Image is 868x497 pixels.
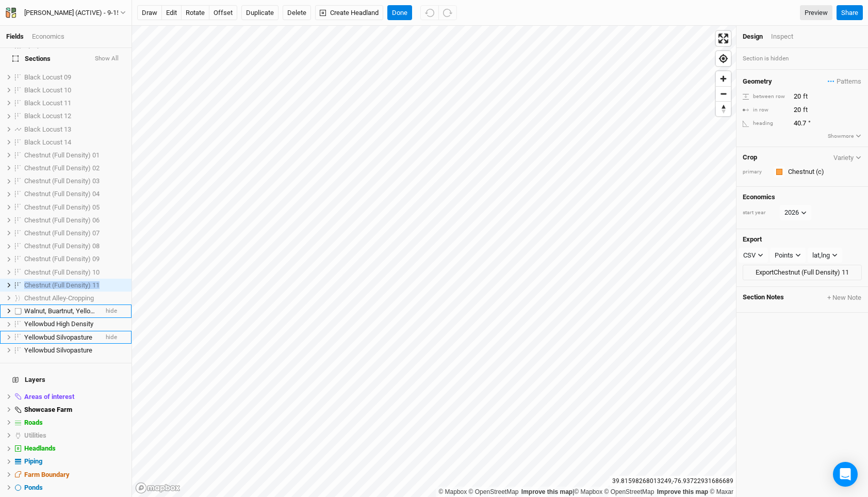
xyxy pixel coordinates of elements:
[24,164,100,172] span: Chestnut (Full Density) 02
[24,268,100,276] span: Chestnut (Full Density) 10
[743,153,757,162] h4: Crop
[24,99,71,107] span: Black Locust 11
[24,229,125,237] div: Chestnut (Full Density) 07
[24,242,100,250] span: Chestnut (Full Density) 08
[94,55,119,62] button: Show All
[135,482,181,494] a: Mapbox logo
[833,154,862,162] button: Variety
[716,86,731,101] button: Zoom out
[6,370,125,390] h4: Layers
[24,203,125,212] div: Chestnut (Full Density) 05
[827,132,862,141] button: Showmore
[24,151,100,159] span: Chestnut (Full Density) 01
[24,444,125,453] div: Headlands
[604,488,654,495] a: OpenStreetMap
[24,203,100,211] span: Chestnut (Full Density) 05
[6,33,24,40] a: Fields
[24,138,71,146] span: Black Locust 14
[610,476,736,487] div: 39.81598268013249 , -76.93722931686689
[24,229,100,237] span: Chestnut (Full Density) 07
[24,320,93,328] span: Yellowbud High Density
[24,346,92,354] span: Yellowbud Silvopasture
[743,32,763,41] div: Design
[24,471,70,478] span: Farm Boundary
[106,331,117,344] span: hide
[209,5,237,21] button: offset
[775,250,793,261] div: Points
[137,5,162,21] button: draw
[24,138,125,147] div: Black Locust 14
[438,488,467,495] a: Mapbox
[710,488,733,495] a: Maxar
[743,235,862,244] h4: Export
[24,281,100,289] span: Chestnut (Full Density) 11
[743,193,862,201] h4: Economics
[241,5,279,21] button: Duplicate
[24,333,92,341] span: Yellowbud Silvopasture
[716,71,731,86] span: Zoom in
[24,216,125,225] div: Chestnut (Full Density) 06
[24,431,125,440] div: Utilities
[161,5,182,21] button: edit
[743,93,788,101] div: between row
[32,32,64,41] div: Economics
[827,293,862,302] button: + New Note
[743,77,772,86] h4: Geometry
[521,488,572,495] a: Improve this map
[657,488,708,495] a: Improve this map
[106,305,117,318] span: hide
[716,31,731,46] span: Enter fullscreen
[387,5,412,21] button: Done
[12,54,51,62] span: Sections
[716,101,731,116] button: Reset bearing to north
[24,8,120,18] div: Warehime (ACTIVE) - 9-15
[24,177,125,185] div: Chestnut (Full Density) 03
[24,177,100,185] span: Chestnut (Full Density) 03
[743,265,862,280] button: ExportChestnut (Full Density) 11
[24,190,125,198] div: Chestnut (Full Density) 04
[24,8,120,18] div: [PERSON_NAME] (ACTIVE) - 9-15
[24,457,125,466] div: Piping
[828,76,861,87] span: Patterns
[438,487,733,497] div: |
[743,293,784,302] span: Section Notes
[24,125,71,133] span: Black Locust 13
[24,333,97,342] div: Yellowbud Silvopasture
[716,51,731,66] button: Find my location
[24,457,42,465] span: Piping
[24,281,125,290] div: Chestnut (Full Density) 11
[24,471,125,479] div: Farm Boundary
[770,248,806,263] button: Points
[24,86,71,94] span: Black Locust 10
[24,307,97,315] div: Walnut, Buartnut, Yellowbud Silvopasture
[24,73,71,81] span: Black Locust 09
[800,5,832,21] a: Preview
[24,320,125,328] div: Yellowbud High Density
[24,393,125,401] div: Areas of interest
[24,86,125,94] div: Black Locust 10
[716,102,731,116] span: Reset bearing to north
[24,484,43,491] span: Ponds
[808,248,842,263] button: lat,lng
[24,294,125,302] div: Chestnut Alley-Cropping
[24,112,125,120] div: Black Locust 12
[24,393,74,400] span: Areas of interest
[24,444,56,452] span: Headlands
[780,205,811,220] button: 2026
[24,151,125,159] div: Chestnut (Full Density) 01
[24,190,100,198] span: Chestnut (Full Density) 04
[24,406,125,414] div: Showcase Farm
[24,419,125,427] div: Roads
[771,32,808,41] div: Inspect
[785,166,862,178] input: Chestnut (c)
[24,484,125,492] div: Ponds
[24,268,125,277] div: Chestnut (Full Density) 10
[24,112,71,120] span: Black Locust 12
[812,250,830,261] div: lat,lng
[24,164,125,172] div: Chestnut (Full Density) 02
[827,76,862,87] button: Patterns
[743,120,788,127] div: heading
[743,168,768,176] div: primary
[24,307,144,315] span: Walnut, Buartnut, Yellowbud Silvopasture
